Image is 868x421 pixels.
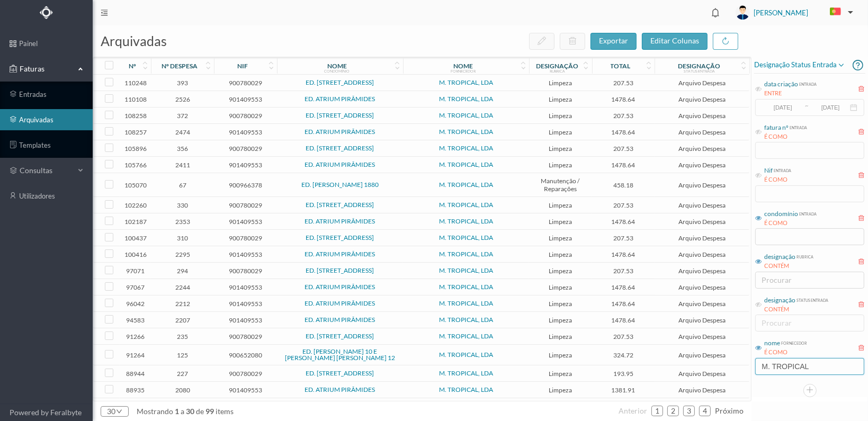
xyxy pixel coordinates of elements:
[217,351,274,359] span: 900652080
[595,370,652,378] span: 193.95
[532,177,589,193] span: Manutenção / Reparações
[122,112,148,120] span: 108258
[764,175,791,184] div: É COMO
[217,370,274,378] span: 900780029
[439,266,493,274] a: M. TROPICAL, LDA
[764,295,795,305] div: designação
[532,218,589,226] span: Limpeza
[237,62,248,70] div: nif
[154,112,211,120] span: 372
[764,166,773,175] div: Nif
[595,145,652,153] span: 207.53
[853,57,863,73] i: icon: question-circle-o
[305,128,375,136] a: ED. ATRIUM PIRÂMIDES
[764,132,807,141] div: É COMO
[595,218,652,226] span: 1478.64
[532,201,589,209] span: Limpeza
[709,6,722,20] i: icon: bell
[439,181,493,189] a: M. TROPICAL, LDA
[532,234,589,242] span: Limpeza
[306,369,374,377] a: ED. [STREET_ADDRESS]
[122,218,148,226] span: 102187
[217,386,274,394] span: 901409553
[154,370,211,378] span: 227
[101,33,167,49] span: arquivadas
[764,252,795,262] div: designação
[154,145,211,153] span: 356
[154,128,211,136] span: 2474
[439,201,493,209] a: M. TROPICAL, LDA
[590,33,637,50] button: exportar
[122,250,148,258] span: 100416
[657,370,746,378] span: Arquivo Despesa
[798,79,817,87] div: entrada
[439,144,493,152] a: M. TROPICAL, LDA
[657,250,746,258] span: Arquivo Despesa
[657,112,746,120] span: Arquivo Despesa
[184,407,196,416] span: 30
[137,407,173,416] span: mostrando
[451,69,476,73] div: fornecedor
[657,128,746,136] span: Arquivo Despesa
[532,250,589,258] span: Limpeza
[154,333,211,341] span: 235
[532,95,589,103] span: Limpeza
[798,209,817,217] div: entrada
[532,333,589,341] span: Limpeza
[122,333,148,341] span: 91266
[595,386,652,394] span: 1381.91
[285,347,395,362] a: ED. [PERSON_NAME] 10 E [PERSON_NAME] [PERSON_NAME] 12
[122,128,148,136] span: 108257
[657,201,746,209] span: Arquivo Despesa
[657,95,746,103] span: Arquivo Despesa
[154,181,211,189] span: 67
[595,316,652,324] span: 1478.64
[305,283,375,291] a: ED. ATRIUM PIRÂMIDES
[305,160,375,168] a: ED. ATRIUM PIRÂMIDES
[595,79,652,87] span: 207.53
[439,78,493,86] a: M. TROPICAL, LDA
[129,62,136,70] div: nº
[154,351,211,359] span: 125
[306,332,374,340] a: ED. [STREET_ADDRESS]
[657,234,746,242] span: Arquivo Despesa
[115,408,122,415] i: icon: down
[122,95,148,103] span: 110108
[657,316,746,324] span: Arquivo Despesa
[217,181,274,189] span: 900966378
[595,250,652,258] span: 1478.64
[762,275,853,285] div: procurar
[324,69,350,73] div: condomínio
[439,283,493,291] a: M. TROPICAL, LDA
[217,128,274,136] span: 901409553
[715,406,744,415] span: próximo
[532,145,589,153] span: Limpeza
[651,406,663,416] li: 1
[305,316,375,324] a: ED. ATRIUM PIRÂMIDES
[595,333,652,341] span: 207.53
[173,407,181,416] span: 1
[764,219,817,228] div: É COMO
[217,333,274,341] span: 900780029
[595,300,652,308] span: 1478.64
[657,333,746,341] span: Arquivo Despesa
[439,128,493,136] a: M. TROPICAL, LDA
[439,217,493,225] a: M. TROPICAL, LDA
[305,386,375,393] a: ED. ATRIUM PIRÂMIDES
[532,370,589,378] span: Limpeza
[154,201,211,209] span: 330
[595,267,652,275] span: 207.53
[122,370,148,378] span: 88944
[217,95,274,103] span: 901409553
[217,112,274,120] span: 900780029
[217,283,274,291] span: 901409553
[122,300,148,308] span: 96042
[595,351,652,359] span: 324.72
[657,161,746,169] span: Arquivo Despesa
[122,161,148,169] span: 105766
[306,78,374,86] a: ED. [STREET_ADDRESS]
[699,406,711,416] li: 4
[154,386,211,394] span: 2080
[764,79,798,89] div: data criação
[107,404,115,419] div: 30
